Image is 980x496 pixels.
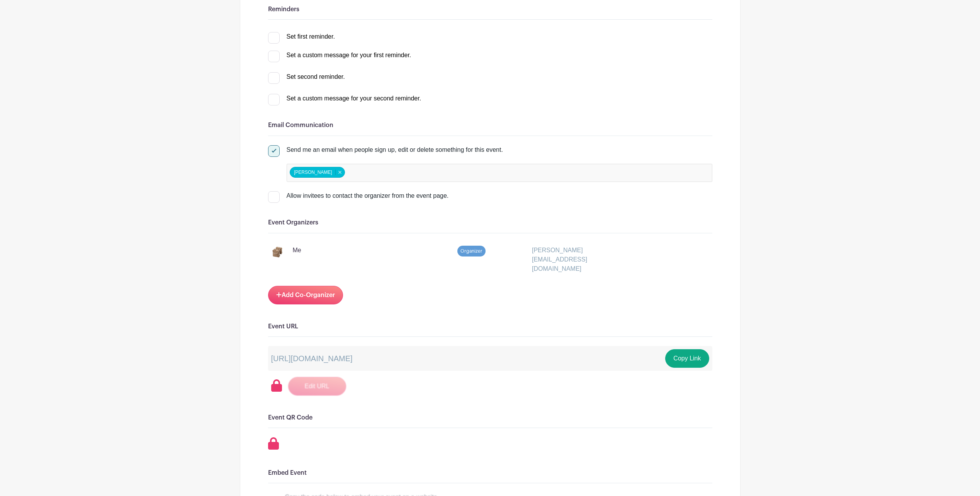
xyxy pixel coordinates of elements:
a: Set a custom message for your first reminder. [268,52,411,58]
a: Add Co-Organizer [268,286,343,304]
a: Set a custom message for your second reminder. [268,95,421,102]
a: Set first reminder. [268,33,335,40]
span: Organizer [457,246,486,256]
h6: Event QR Code [268,414,712,421]
h6: Reminders [268,6,712,13]
img: large-PE937419.jpg [271,246,284,258]
h6: Event Organizers [268,219,712,226]
h6: Email Communication [268,122,712,129]
div: Allow invitees to contact the organizer from the event page. [287,191,712,200]
div: Set a custom message for your second reminder. [287,94,421,103]
div: Send me an email when people sign up, edit or delete something for this event. [287,145,712,155]
p: Me [293,246,301,255]
input: false [346,167,414,178]
button: Remove item: '165712' [335,170,344,175]
div: [PERSON_NAME] [290,167,345,178]
h6: Event URL [268,323,712,330]
div: Set second reminder. [287,72,345,82]
div: [PERSON_NAME][EMAIL_ADDRESS][DOMAIN_NAME] [527,246,639,273]
h6: Embed Event [268,469,712,477]
div: Set a custom message for your first reminder. [287,51,411,60]
a: Set second reminder. [268,73,345,80]
button: Copy Link [665,349,709,368]
div: Set first reminder. [287,32,335,41]
p: [URL][DOMAIN_NAME] [271,353,353,364]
